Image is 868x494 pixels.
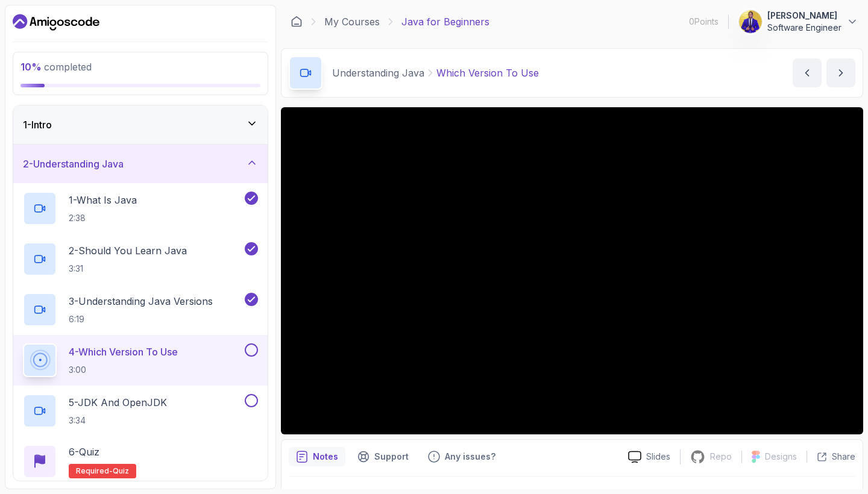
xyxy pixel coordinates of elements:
[689,16,719,28] p: 0 Points
[350,447,416,466] button: Support button
[13,105,268,144] button: 1-Intro
[826,58,855,87] button: next content
[421,447,503,466] button: Feedback button
[20,61,92,73] span: completed
[767,10,841,22] p: [PERSON_NAME]
[23,445,258,478] button: 6-QuizRequired-quiz
[69,345,178,359] p: 4 - Which Version To Use
[23,157,124,171] h3: 2 - Understanding Java
[23,117,52,132] h3: 1 - Intro
[767,22,841,34] p: Software Engineer
[807,451,855,463] button: Share
[69,193,137,207] p: 1 - What Is Java
[69,294,213,308] p: 3 - Understanding Java Versions
[401,14,489,29] p: Java for Beginners
[374,451,409,463] p: Support
[436,66,539,80] p: Which Version To Use
[313,451,338,463] p: Notes
[710,451,732,463] p: Repo
[23,394,258,428] button: 5-JDK And OpenJDK3:34
[23,343,258,377] button: 4-Which Version To Use3:00
[23,293,258,327] button: 3-Understanding Java Versions6:19
[69,212,137,224] p: 2:38
[69,243,187,258] p: 2 - Should You Learn Java
[69,313,213,325] p: 6:19
[23,192,258,225] button: 1-What Is Java2:38
[113,466,129,476] span: quiz
[832,451,855,463] p: Share
[324,14,380,29] a: My Courses
[23,242,258,276] button: 2-Should You Learn Java3:31
[738,10,858,34] button: user profile image[PERSON_NAME]Software Engineer
[69,263,187,275] p: 3:31
[69,364,178,376] p: 3:00
[69,395,167,410] p: 5 - JDK And OpenJDK
[793,58,822,87] button: previous content
[281,107,863,434] iframe: 4 - Which Version To Use
[289,447,345,466] button: notes button
[76,466,113,476] span: Required-
[618,451,680,463] a: Slides
[69,445,99,459] p: 6 - Quiz
[20,61,42,73] span: 10 %
[291,16,303,28] a: Dashboard
[69,414,167,427] p: 3:34
[13,145,268,183] button: 2-Understanding Java
[445,451,495,463] p: Any issues?
[13,13,99,32] a: Dashboard
[765,451,797,463] p: Designs
[646,451,670,463] p: Slides
[739,10,762,33] img: user profile image
[332,66,424,80] p: Understanding Java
